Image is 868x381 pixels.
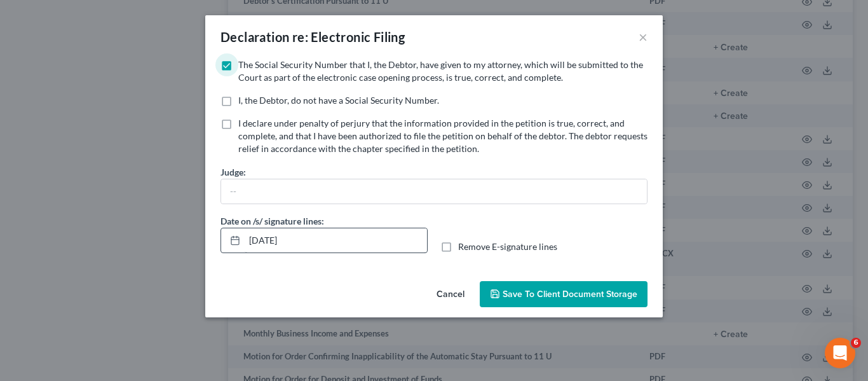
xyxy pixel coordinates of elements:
[426,282,475,308] button: Cancel
[245,228,427,253] input: MM/DD/YYYY
[639,29,648,45] button: ×
[825,338,855,368] iframe: Intercom live chat
[851,338,861,348] span: 6
[503,289,637,300] span: Save to Client Document Storage
[480,281,648,308] button: Save to Client Document Storage
[238,95,439,106] span: I, the Debtor, do not have a Social Security Number.
[220,165,246,179] label: Judge:
[220,214,324,228] label: Date on /s/ signature lines:
[221,179,647,204] input: --
[238,118,648,154] span: I declare under penalty of perjury that the information provided in the petition is true, correct...
[238,59,643,83] span: The Social Security Number that I, the Debtor, have given to my attorney, which will be submitted...
[458,241,557,252] span: Remove E-signature lines
[220,28,405,46] div: Declaration re: Electronic Filing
